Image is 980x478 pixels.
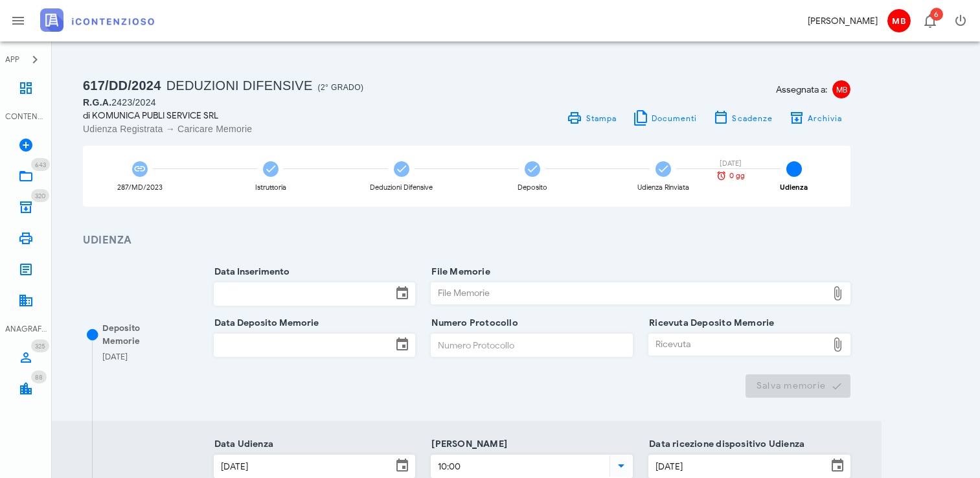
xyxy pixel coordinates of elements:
div: di KOMUNICA PUBLI SERVICE SRL [83,109,459,122]
div: Istruttoria [255,184,286,191]
button: Distintivo [914,5,945,36]
div: Deposito [518,184,547,191]
span: 0 gg [729,172,745,179]
label: Numero Protocollo [427,317,518,330]
div: [DATE] [708,160,753,167]
span: 88 [35,373,43,381]
span: Distintivo [31,370,47,383]
span: Scadenze [731,113,773,123]
div: CONTENZIOSO [5,111,47,122]
span: Distintivo [930,8,943,21]
span: Stampa [585,113,617,123]
div: Ricevuta [649,334,827,355]
div: Udienza Rinviata [637,184,689,191]
a: Stampa [559,109,624,127]
div: [PERSON_NAME] [808,14,878,28]
div: 287/MD/2023 [117,184,163,191]
span: (2° Grado) [318,83,364,92]
div: Udienza Registrata → Caricare Memorie [83,122,459,135]
div: 2423/2024 [83,96,459,109]
span: Archivia [807,113,843,123]
span: Distintivo [31,158,50,171]
label: [PERSON_NAME] [427,438,507,451]
label: File Memorie [427,266,490,279]
img: logo-text-2x.png [40,8,154,32]
span: Assegnata a: [776,83,827,97]
button: MB [883,5,914,36]
label: Ricevuta Deposito Memorie [645,317,774,330]
span: MB [832,80,850,98]
span: R.G.A. [83,97,111,108]
span: 6 [786,161,802,177]
span: MB [887,9,911,32]
button: Scadenze [705,109,781,127]
div: Deposito Memorie [102,322,179,347]
div: Deduzioni Difensive [370,184,433,191]
div: Udienza [780,184,808,191]
span: 320 [35,192,45,200]
span: Deduzioni Difensive [166,78,313,93]
span: 643 [35,161,46,169]
span: Distintivo [31,189,49,202]
div: ANAGRAFICA [5,323,47,335]
h3: Udienza [83,233,850,249]
button: Archivia [781,109,850,127]
div: File Memorie [431,283,827,304]
label: Data Udienza [211,438,274,451]
span: 325 [35,342,45,350]
input: Numero Protocollo [431,334,632,356]
span: Documenti [651,113,698,123]
input: Ora Udienza [431,455,607,477]
div: [DATE] [102,350,128,363]
button: Documenti [624,109,705,127]
span: Distintivo [31,339,49,352]
span: 617/DD/2024 [83,78,161,93]
label: Data ricezione dispositivo Udienza [645,438,804,451]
